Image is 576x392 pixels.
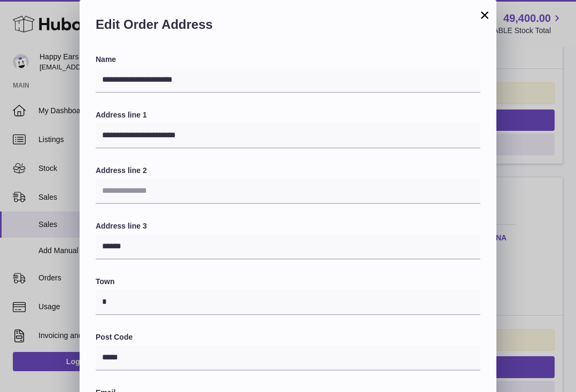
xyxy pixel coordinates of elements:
label: Post Code [96,332,480,342]
button: × [478,9,491,21]
label: Town [96,277,480,287]
label: Address line 1 [96,110,480,120]
label: Address line 2 [96,166,480,176]
label: Address line 3 [96,221,480,231]
label: Name [96,54,480,65]
h2: Edit Order Address [96,16,480,38]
